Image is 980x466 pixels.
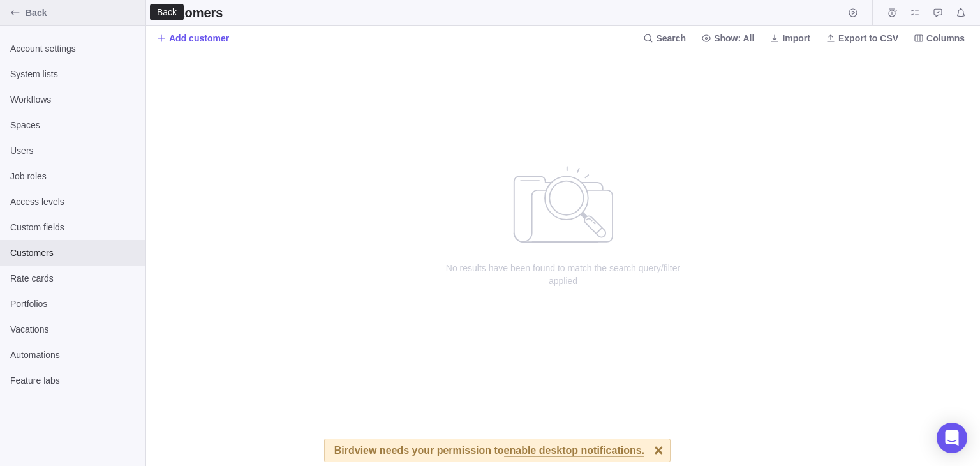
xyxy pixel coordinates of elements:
[10,323,135,336] span: Vacations
[10,144,135,157] span: Users
[883,10,901,20] a: Time logs
[10,93,135,106] span: Workflows
[638,29,691,47] span: Search
[696,29,759,47] span: Show: All
[844,4,862,22] span: Start timer
[156,4,223,22] h2: Customers
[10,272,135,285] span: Rate cards
[146,50,980,466] div: no data to show
[883,4,901,22] span: Time logs
[10,42,135,55] span: Account settings
[10,374,135,387] span: Feature labs
[838,32,898,45] span: Export to CSV
[926,32,965,45] span: Columns
[10,170,135,183] span: Job roles
[10,68,135,80] span: System lists
[929,10,947,20] a: Approval requests
[156,29,229,47] span: Add customer
[156,7,178,17] div: Back
[714,32,754,45] span: Show: All
[10,221,135,234] span: Custom fields
[764,29,815,47] span: Import
[10,119,135,132] span: Spaces
[656,32,686,45] span: Search
[929,4,947,22] span: Approval requests
[937,423,967,453] div: Open Intercom Messenger
[782,32,810,45] span: Import
[820,29,903,47] span: Export to CSV
[952,4,970,22] span: Notifications
[10,297,135,310] span: Portfolios
[10,195,135,208] span: Access levels
[10,349,135,361] span: Automations
[906,10,924,20] a: My assignments
[909,29,970,47] span: Columns
[436,262,691,287] span: No results have been found to match the search query/filter applied
[334,439,644,462] div: Birdview needs your permission to
[169,32,229,45] span: Add customer
[10,246,135,259] span: Customers
[952,10,970,20] a: Notifications
[504,446,644,457] span: enable desktop notifications.
[906,4,924,22] span: My assignments
[26,6,140,19] span: Back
